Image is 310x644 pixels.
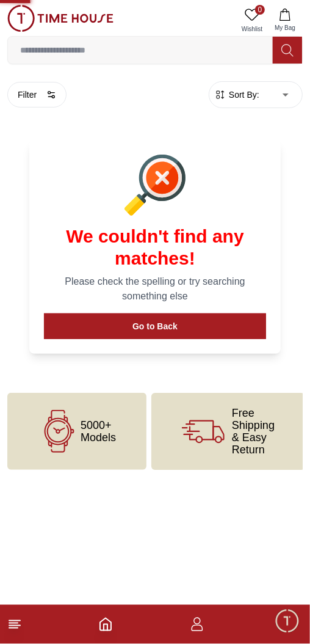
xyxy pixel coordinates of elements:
[44,313,266,339] button: Go to Back
[274,608,301,635] div: Chat Widget
[81,419,116,444] span: 5000+ Models
[270,23,300,32] span: My Bag
[237,24,267,34] span: Wishlist
[232,407,275,456] span: Free Shipping & Easy Return
[214,89,259,101] button: Sort By:
[44,274,266,304] p: Please check the spelling or try searching something else
[7,5,114,32] img: ...
[7,82,67,108] button: Filter
[98,617,113,632] a: Home
[237,5,267,36] a: 0Wishlist
[267,5,303,36] button: My Bag
[255,5,265,15] span: 0
[44,225,266,269] h1: We couldn't find any matches!
[226,89,259,101] span: Sort By:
